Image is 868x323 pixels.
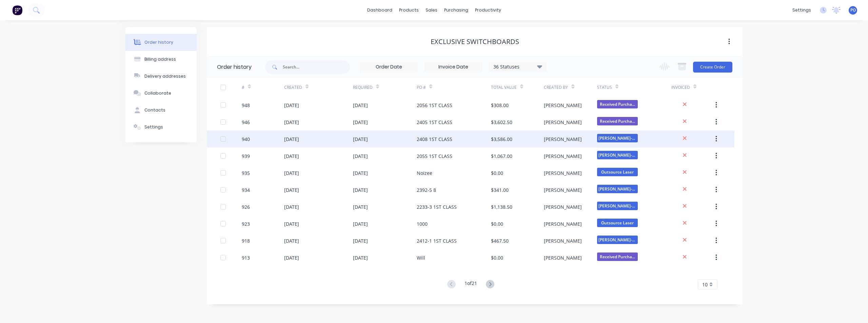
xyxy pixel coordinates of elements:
[242,84,244,90] div: #
[544,220,582,227] div: [PERSON_NAME]
[242,237,250,244] div: 918
[417,119,452,126] div: 2405 1ST CLASS
[597,100,638,108] span: Received Purcha...
[284,153,299,160] div: [DATE]
[491,119,512,126] div: $3,602.50
[597,134,638,142] span: [PERSON_NAME]-Power C5
[417,237,457,244] div: 2412-1 1ST CLASS
[431,38,519,46] div: Exclusive Switchboards
[242,78,284,97] div: #
[491,153,512,160] div: $1,067.00
[283,60,350,74] input: Search...
[353,136,368,143] div: [DATE]
[353,186,368,194] div: [DATE]
[125,85,197,102] button: Collaborate
[144,107,165,113] div: Contacts
[417,78,491,97] div: PO #
[242,169,250,177] div: 935
[472,5,505,15] div: productivity
[491,254,503,261] div: $0.00
[284,237,299,244] div: [DATE]
[353,203,368,210] div: [DATE]
[284,102,299,109] div: [DATE]
[597,151,638,159] span: [PERSON_NAME]-Power C5
[491,203,512,210] div: $1,138.50
[125,102,197,119] button: Contacts
[544,203,582,210] div: [PERSON_NAME]
[242,203,250,210] div: 926
[284,136,299,143] div: [DATE]
[491,169,503,177] div: $0.00
[597,202,638,210] span: [PERSON_NAME]-Power C5
[544,102,582,109] div: [PERSON_NAME]
[242,220,250,227] div: 923
[544,153,582,160] div: [PERSON_NAME]
[353,84,373,90] div: Required
[217,63,252,71] div: Order history
[353,169,368,177] div: [DATE]
[597,168,638,176] span: Outsource Laser
[465,280,477,289] div: 1 of 21
[491,237,509,244] div: $467.50
[544,186,582,194] div: [PERSON_NAME]
[353,78,417,97] div: Required
[353,102,368,109] div: [DATE]
[597,219,638,227] span: Outsource Laser
[353,220,368,227] div: [DATE]
[544,169,582,177] div: [PERSON_NAME]
[284,203,299,210] div: [DATE]
[242,186,250,194] div: 934
[353,153,368,160] div: [DATE]
[417,220,428,227] div: 1000
[417,102,452,109] div: 2056 1ST CLASS
[242,136,250,143] div: 940
[284,119,299,126] div: [DATE]
[284,78,353,97] div: Created
[491,136,512,143] div: $3,586.00
[242,102,250,109] div: 948
[597,185,638,193] span: [PERSON_NAME]-Power C5
[491,102,509,109] div: $308.00
[789,5,814,15] div: settings
[242,153,250,160] div: 939
[353,119,368,126] div: [DATE]
[425,62,482,72] input: Invoice Date
[671,84,690,90] div: Invoiced
[284,220,299,227] div: [DATE]
[491,186,509,194] div: $341.00
[242,254,250,261] div: 913
[597,117,638,125] span: Received Purcha...
[544,136,582,143] div: [PERSON_NAME]
[702,281,708,288] span: 10
[417,136,452,143] div: 2408 1ST CLASS
[491,220,503,227] div: $0.00
[417,254,425,261] div: Will
[284,84,302,90] div: Created
[597,78,671,97] div: Status
[417,203,457,210] div: 2233-3 1ST CLASS
[693,62,732,73] button: Create Order
[417,186,436,194] div: 2392-5 8
[544,84,568,90] div: Created By
[441,5,472,15] div: purchasing
[489,63,546,70] div: 36 Statuses
[417,169,432,177] div: Noizee
[597,84,612,90] div: Status
[544,119,582,126] div: [PERSON_NAME]
[353,237,368,244] div: [DATE]
[491,78,544,97] div: Total Value
[242,119,250,126] div: 946
[125,68,197,85] button: Delivery addresses
[12,5,22,15] img: Factory
[144,39,173,45] div: Order history
[125,51,197,68] button: Billing address
[850,7,856,13] span: PO
[544,254,582,261] div: [PERSON_NAME]
[364,5,396,15] a: dashboard
[417,153,452,160] div: 2055 1ST CLASS
[125,34,197,51] button: Order history
[422,5,441,15] div: sales
[597,236,638,244] span: [PERSON_NAME]-Power C5
[125,119,197,136] button: Settings
[417,84,426,90] div: PO #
